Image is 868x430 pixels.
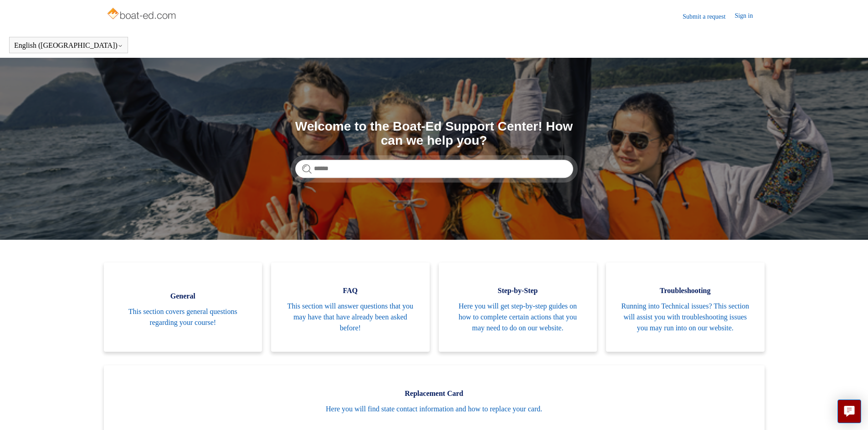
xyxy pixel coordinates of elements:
button: Live chat [837,400,861,423]
img: Boat-Ed Help Center home page [106,5,179,24]
a: Step-by-Step Here you will get step-by-step guides on how to complete certain actions that you ma... [439,263,597,352]
span: Step-by-Step [452,285,584,296]
a: Sign in [734,11,762,22]
span: General [118,291,249,302]
span: Here you will get step-by-step guides on how to complete certain actions that you may need to do ... [452,301,584,334]
h1: Welcome to the Boat-Ed Support Center! How can we help you? [295,120,573,148]
a: General This section covers general questions regarding your course! [104,263,262,352]
span: Running into Technical issues? This section will assist you with troubleshooting issues you may r... [620,301,751,334]
span: Here you will find state contact information and how to replace your card. [118,404,751,415]
a: FAQ This section will answer questions that you may have that have already been asked before! [271,263,430,352]
span: This section will answer questions that you may have that have already been asked before! [285,301,416,334]
a: Submit a request [683,12,734,21]
span: This section covers general questions regarding your course! [118,306,249,328]
span: Troubleshooting [620,285,751,296]
span: Replacement Card [118,388,751,399]
span: FAQ [285,285,416,296]
a: Troubleshooting Running into Technical issues? This section will assist you with troubleshooting ... [606,263,765,352]
button: English ([GEOGRAPHIC_DATA]) [14,41,123,50]
input: Search [295,160,573,178]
